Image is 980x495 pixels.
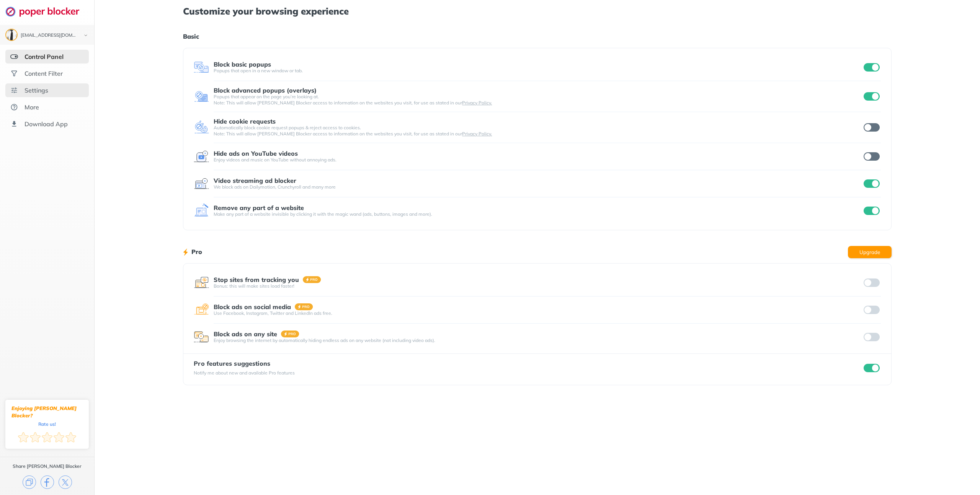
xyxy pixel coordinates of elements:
div: Block ads on social media [214,303,291,310]
img: pro-badge.svg [295,303,313,310]
img: lighting bolt [183,247,188,257]
img: features-selected.svg [10,53,18,60]
div: Video streaming ad blocker [214,177,296,184]
div: Stop sites from tracking you [214,276,299,283]
h1: Customize your browsing experience [183,6,891,16]
div: We block ads on Dailymotion, Crunchyroll and many more [214,184,862,190]
img: feature icon [194,120,209,135]
div: Pro features suggestions [194,360,295,367]
div: Rate us! [38,422,56,426]
div: Hide cookie requests [214,118,276,125]
div: Remove any part of a website [214,204,304,211]
div: Popups that appear on the page you’re looking at. Note: This will allow [PERSON_NAME] Blocker acc... [214,94,862,106]
img: feature icon [194,302,209,318]
img: about.svg [10,103,18,111]
a: Privacy Policy. [462,100,492,106]
div: louisianafilmcrew@gmail.com [21,33,77,38]
div: Hide ads on YouTube videos [214,150,298,157]
img: feature icon [194,275,209,290]
div: Bonus: this will make sites load faster! [214,283,862,289]
div: Notify me about new and available Pro features [194,370,295,376]
div: Automatically block cookie request popups & reject access to cookies. Note: This will allow [PERS... [214,125,862,137]
img: copy.svg [23,475,36,489]
div: Enjoy browsing the internet by automatically hiding endless ads on any website (not including vid... [214,337,862,344]
div: Enjoying [PERSON_NAME] Blocker? [11,405,83,419]
img: feature icon [194,149,209,164]
div: Enjoy videos and music on YouTube without annoying ads. [214,157,862,163]
img: social.svg [10,70,18,77]
div: Block basic popups [214,61,271,68]
div: More [24,103,39,111]
div: Settings [24,86,48,94]
img: feature icon [194,203,209,218]
img: feature icon [194,89,209,104]
img: facebook.svg [41,475,54,489]
img: download-app.svg [10,120,18,128]
div: Share [PERSON_NAME] Blocker [13,463,82,469]
a: Privacy Policy. [462,131,492,137]
img: pro-badge.svg [281,331,299,337]
div: Block advanced popups (overlays) [214,87,317,94]
img: feature icon [194,176,209,191]
div: Use Facebook, Instagram, Twitter and LinkedIn ads free. [214,310,862,316]
img: feature icon [194,60,209,75]
img: x.svg [59,475,72,489]
div: Control Panel [24,53,64,60]
img: chevron-bottom-black.svg [81,31,90,39]
img: pro-badge.svg [303,276,321,283]
div: Download App [24,120,68,128]
div: Content Filter [24,70,63,77]
h1: Pro [191,247,202,257]
button: Upgrade [848,246,892,258]
img: settings.svg [10,86,18,94]
div: Make any part of a website invisible by clicking it with the magic wand (ads, buttons, images and... [214,211,862,217]
h1: Basic [183,31,891,41]
img: logo-webpage.svg [5,6,88,17]
img: ACg8ocKOrj2dSePGbWVQDY0dkj8RR-bFRN4ii7kNyOMeJT8NKbznTRCiQA=s96-c [6,29,17,40]
div: Popups that open in a new window or tab. [214,68,862,74]
div: Block ads on any site [214,331,277,337]
img: feature icon [194,329,209,345]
